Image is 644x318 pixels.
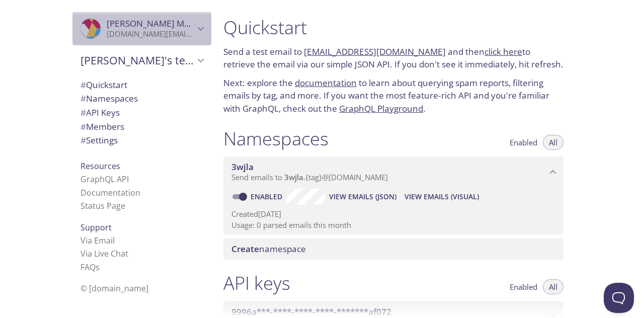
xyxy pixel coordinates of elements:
[80,235,115,246] a: Via Email
[231,243,259,255] span: Create
[223,238,563,260] div: Create namespace
[223,16,563,39] h1: Quickstart
[72,47,211,73] div: Farhan's team
[107,29,194,39] p: [DOMAIN_NAME][EMAIL_ADDRESS][DOMAIN_NAME]
[80,161,120,172] span: Resources
[80,262,100,273] a: FAQ
[80,121,86,132] span: #
[249,192,286,201] a: Enabled
[304,46,446,57] a: [EMAIL_ADDRESS][DOMAIN_NAME]
[231,172,388,182] span: Send emails to . {tag} @[DOMAIN_NAME]
[80,134,86,146] span: #
[80,107,120,118] span: API Keys
[231,243,306,255] span: namespace
[223,156,563,188] div: 3wjla namespace
[223,272,290,294] h1: API keys
[295,77,357,89] a: documentation
[223,127,329,150] h1: Namespaces
[339,103,423,114] a: GraphQL Playground
[72,78,211,92] div: Quickstart
[504,279,543,294] button: Enabled
[80,53,194,67] span: [PERSON_NAME]'s team
[329,191,396,203] span: View Emails (JSON)
[485,46,522,57] a: click here
[72,12,211,45] div: Farhan Muzaki
[72,120,211,134] div: Members
[543,279,563,294] button: All
[80,79,86,91] span: #
[604,283,634,313] iframe: Help Scout Beacon - Open
[504,135,543,150] button: Enabled
[231,161,254,173] span: 3wjla
[231,209,555,219] p: Created [DATE]
[107,18,205,29] span: [PERSON_NAME] Muzaki
[80,107,86,118] span: #
[80,93,86,104] span: #
[223,45,563,71] p: Send a test email to and then to retrieve the email via our simple JSON API. If you don't see it ...
[80,283,148,294] span: © [DOMAIN_NAME]
[325,189,400,205] button: View Emails (JSON)
[80,248,128,259] a: Via Live Chat
[72,106,211,120] div: API Keys
[72,92,211,106] div: Namespaces
[80,134,118,146] span: Settings
[80,121,124,132] span: Members
[80,222,112,233] span: Support
[80,79,127,91] span: Quickstart
[96,262,100,273] span: s
[231,220,555,230] p: Usage: 0 parsed emails this month
[80,93,138,104] span: Namespaces
[405,191,479,203] span: View Emails (Visual)
[80,174,129,185] a: GraphQL API
[543,135,563,150] button: All
[80,200,125,211] a: Status Page
[80,187,140,198] a: Documentation
[284,172,303,182] span: 3wjla
[400,189,483,205] button: View Emails (Visual)
[223,76,563,115] p: Next: explore the to learn about querying spam reports, filtering emails by tag, and more. If you...
[72,133,211,147] div: Team Settings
